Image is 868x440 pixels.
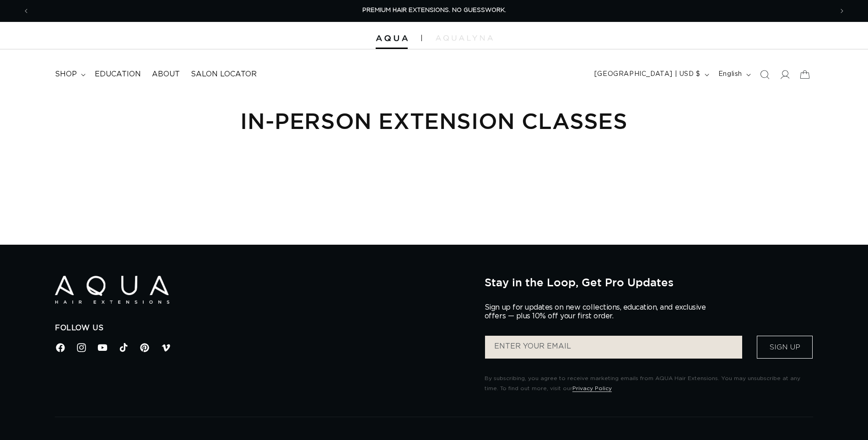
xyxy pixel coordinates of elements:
[95,70,141,79] span: Education
[55,107,813,135] h1: In-Person Extension Classes
[49,64,89,85] summary: shop
[485,303,713,321] p: Sign up for updates on new collections, education, and exclusive offers — plus 10% off your first...
[572,386,612,391] a: Privacy Policy
[718,70,742,79] span: English
[755,64,775,85] summary: Search
[152,70,180,79] span: About
[594,70,701,79] span: [GEOGRAPHIC_DATA] | USD $
[485,276,813,289] h2: Stay in the Loop, Get Pro Updates
[55,323,471,333] h2: Follow Us
[436,35,493,41] img: aqualyna.com
[362,7,506,13] span: PREMIUM HAIR EXTENSIONS. NO GUESSWORK.
[191,70,257,79] span: Salon Locator
[376,35,408,42] img: Aqua Hair Extensions
[713,66,755,83] button: English
[55,70,77,79] span: shop
[146,64,185,85] a: About
[55,276,169,304] img: Aqua Hair Extensions
[757,336,813,359] button: Sign Up
[485,336,742,359] input: ENTER YOUR EMAIL
[589,66,713,83] button: [GEOGRAPHIC_DATA] | USD $
[16,2,36,20] button: Previous announcement
[89,64,146,85] a: Education
[485,374,813,393] p: By subscribing, you agree to receive marketing emails from AQUA Hair Extensions. You may unsubscr...
[832,2,852,20] button: Next announcement
[185,64,262,85] a: Salon Locator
